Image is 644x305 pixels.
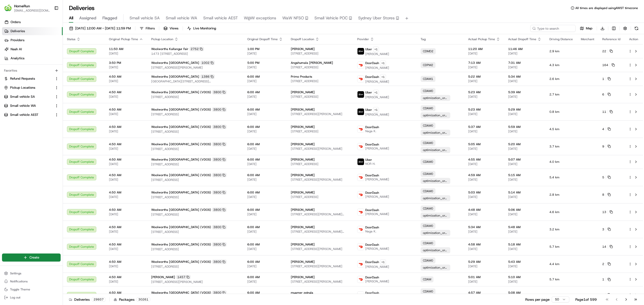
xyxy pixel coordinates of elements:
img: doordash_logo_v2.png [357,191,364,198]
button: 13 [602,210,613,214]
span: 4:50 AM [109,108,143,112]
img: doordash_logo_v2.png [357,174,364,181]
span: [DATE] [109,162,143,166]
span: [DATE] [468,195,500,199]
span: [DATE] [247,178,283,182]
span: optimization_order_unassigned [423,148,448,152]
span: Woolworths [GEOGRAPHIC_DATA] (VDOS) [151,173,211,177]
span: 6:00 AM [247,75,283,79]
span: WaW NFSO [282,15,304,21]
span: [DATE] [109,112,143,116]
span: CDPM2 [423,63,433,67]
div: 3800 [212,107,227,112]
button: +1 [373,90,379,95]
div: Action [628,37,639,41]
span: 2.7 km [549,92,573,96]
span: Tag [421,37,426,41]
span: Woolworths [GEOGRAPHIC_DATA] (VDOS) [151,142,211,146]
span: Create [29,255,39,260]
span: [DATE] [508,112,541,116]
span: 2.9 km [549,49,573,53]
span: Woolworths [GEOGRAPHIC_DATA] (VDOS) [151,208,211,212]
span: DoorDash [365,61,379,65]
span: [STREET_ADDRESS] [151,195,239,199]
span: Status [67,37,75,41]
button: [DATE] 12:00 AM - [DATE] 11:59 PM [67,25,133,32]
span: [DATE] [109,65,143,69]
span: Toggle Theme [10,287,30,291]
span: [DATE] [109,95,143,99]
span: 6:00 AM [247,173,283,177]
span: [STREET_ADDRESS] [151,147,239,151]
span: [PERSON_NAME] [365,113,389,117]
span: DoorDash [365,191,379,195]
a: Small vehicle AEST [4,113,53,117]
span: All [69,15,73,21]
span: Pickup Locations [10,85,35,90]
span: Small vehicle AEST [10,113,38,117]
img: doordash_logo_v2.png [357,226,364,233]
button: Refund Requests [2,75,61,83]
span: DoorDash [365,173,379,177]
span: [PERSON_NAME] [291,208,315,212]
img: doordash_logo_v2.png [357,276,364,283]
button: Map [578,25,595,32]
span: [STREET_ADDRESS] [151,130,239,134]
span: [DATE] [508,52,541,56]
img: HomeRun [4,4,12,12]
img: uber-new-logo.jpeg [357,48,364,55]
span: 5:05 AM [468,142,500,146]
span: [DATE] [109,178,143,182]
a: Deliveries [2,27,63,35]
span: [DATE] [468,112,500,116]
button: 11 [602,110,613,114]
span: 4:50 AM [109,173,143,177]
span: Small vehicle SA [130,15,160,21]
div: 3800 [212,90,227,94]
span: [DATE] [109,129,143,133]
span: [DATE] [109,147,143,151]
span: 4:50 AM [109,125,143,129]
span: Filters [146,26,155,31]
span: Pickup Location [151,37,173,41]
span: [DATE] [508,129,541,133]
div: 1002 [200,61,215,65]
span: 3:50 PM [109,61,143,65]
span: DoorDash [365,142,379,146]
span: Live Monitoring [193,26,216,31]
span: 4:55 AM [468,158,500,162]
button: 9 [602,144,611,148]
span: [DATE] [247,162,283,166]
span: Woolworths Kallangur Fair [151,47,188,51]
input: Type to search [530,25,576,32]
span: [DATE] [247,79,283,83]
span: Flagged [102,15,117,21]
span: Woolworths [GEOGRAPHIC_DATA] [151,75,199,79]
span: CDAM1 [423,77,433,81]
span: 5:20 AM [508,142,541,146]
span: 5:06 AM [508,208,541,212]
span: 5:00 PM [247,61,283,65]
button: 4 [602,127,611,131]
span: [DATE] [109,79,143,83]
span: 11:50 AM [109,47,143,51]
span: Driving Distance [549,37,573,41]
button: Settings [2,270,61,277]
button: 7 [602,293,611,297]
span: Woolworths [GEOGRAPHIC_DATA] (VDOS) [151,125,211,129]
span: DoorDash [365,75,379,79]
button: +1 [380,60,386,66]
span: Merchant [581,37,594,41]
span: 3.7 km [549,144,573,148]
div: 1386 [200,74,215,79]
span: Original Pickup Time [109,37,138,41]
span: [DATE] [109,52,143,56]
span: [DATE] [508,95,541,99]
div: 3800 [212,142,227,146]
span: NOR H. [365,162,375,166]
img: doordash_logo_v2.png [357,209,364,215]
span: [STREET_ADDRESS] [291,79,349,83]
span: 11:46 AM [508,47,541,51]
button: [EMAIL_ADDRESS][DOMAIN_NAME] [14,9,50,13]
span: [STREET_ADDRESS] [151,162,239,166]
